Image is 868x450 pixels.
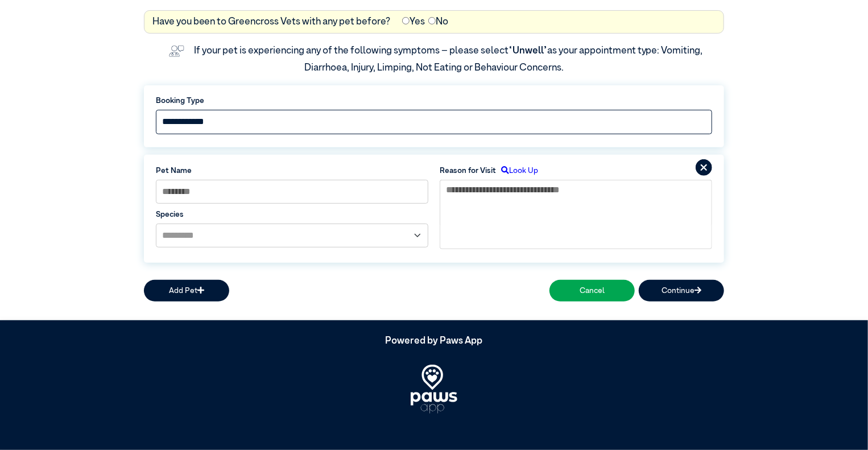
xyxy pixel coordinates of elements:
label: Booking Type [156,95,712,106]
input: Yes [402,17,410,24]
label: Have you been to Greencross Vets with any pet before? [152,15,391,30]
label: No [428,15,448,30]
label: Look Up [496,165,538,176]
input: No [428,17,436,24]
label: Reason for Visit [440,165,496,176]
button: Add Pet [144,280,229,301]
span: “Unwell” [509,46,547,56]
label: Species [156,209,428,220]
h5: Powered by Paws App [144,336,724,348]
img: vet [165,42,188,61]
button: Continue [639,280,724,301]
label: Pet Name [156,165,428,176]
button: Cancel [549,280,635,301]
label: If your pet is experiencing any of the following symptoms – please select as your appointment typ... [194,46,705,73]
img: PawsApp [411,365,457,414]
label: Yes [402,15,425,30]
